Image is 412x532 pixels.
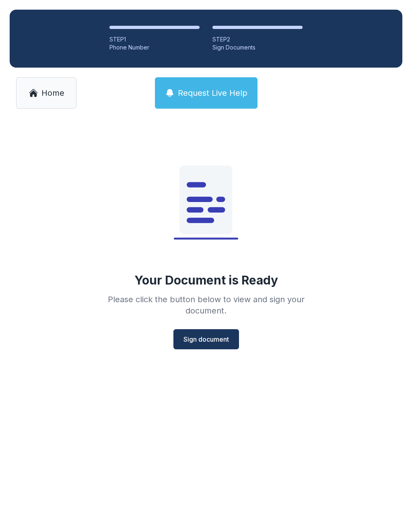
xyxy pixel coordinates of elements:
div: STEP 2 [212,35,303,43]
div: Sign Documents [212,43,303,52]
span: Home [41,87,64,99]
div: Your Document is Ready [134,273,278,287]
div: Phone Number [109,43,200,52]
div: Please click the button below to view and sign your document. [90,294,322,316]
span: Sign document [183,334,229,344]
span: Request Live Help [178,87,247,99]
div: STEP 1 [109,35,200,43]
